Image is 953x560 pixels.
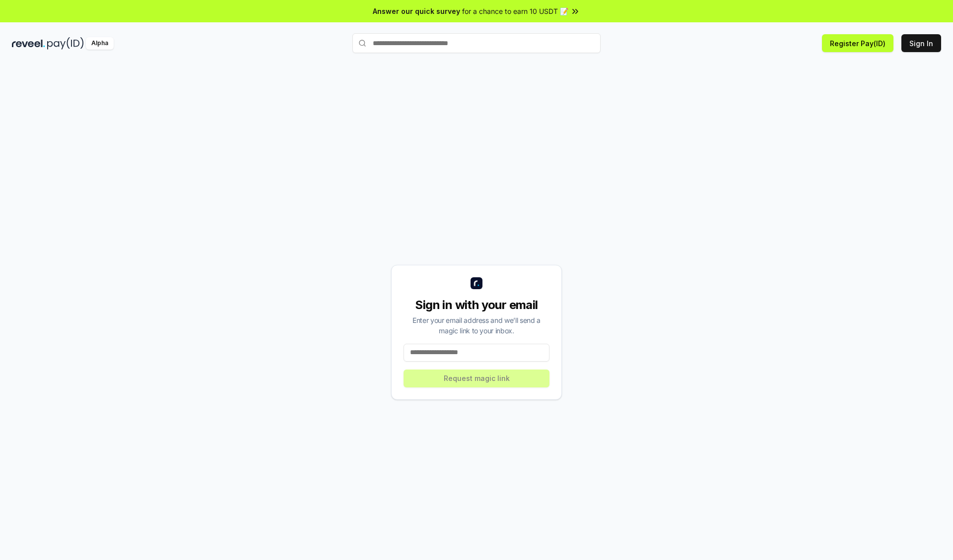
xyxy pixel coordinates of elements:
button: Register Pay(ID) [822,34,893,52]
img: pay_id [47,37,84,50]
span: Answer our quick survey [373,6,460,16]
div: Enter your email address and we’ll send a magic link to your inbox. [404,315,549,336]
span: for a chance to earn 10 USDT 📝 [462,6,568,16]
div: Sign in with your email [404,297,549,313]
img: reveel_dark [12,37,45,50]
div: Alpha [86,37,114,50]
button: Sign In [901,34,941,52]
img: logo_small [471,277,482,289]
